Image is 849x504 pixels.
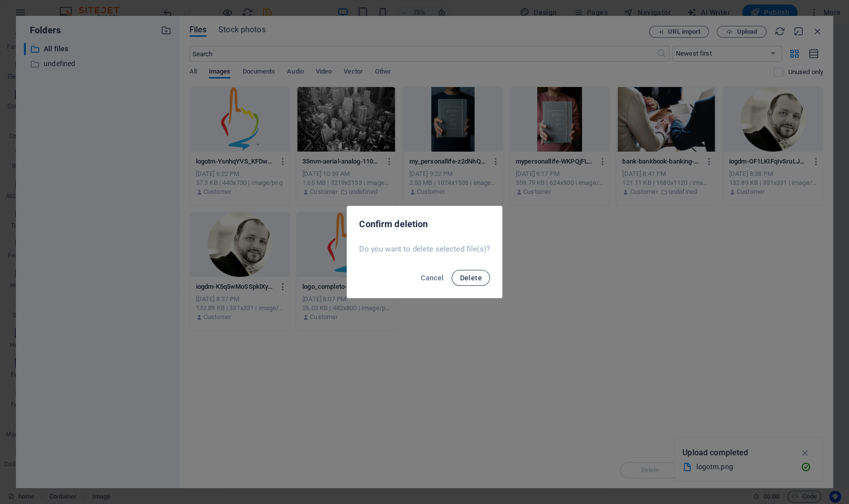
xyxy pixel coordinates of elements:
span: Cancel [421,274,444,282]
p: Do you want to delete selected file(s)? [359,244,490,254]
h2: Confirm deletion [359,218,490,230]
span: Delete [460,274,481,282]
button: Cancel [417,270,448,286]
button: Delete [452,270,489,286]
